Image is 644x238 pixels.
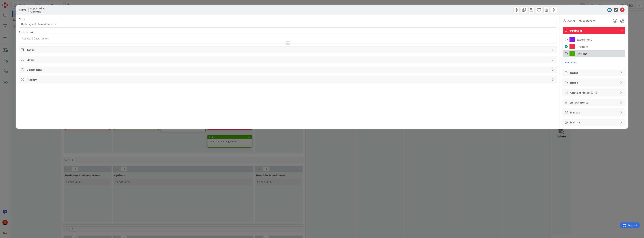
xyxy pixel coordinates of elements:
span: ( 0/4 ) [591,91,597,94]
span: Metrics [570,120,618,125]
span: Support [8,1,17,5]
span: Mirrors [570,110,618,115]
span: Tasks [27,48,550,52]
span: Comments [27,67,550,72]
span: Attachments [570,100,618,105]
span: Problem [570,28,618,33]
b: Options [30,10,45,13]
b: 127 [22,8,26,12]
span: Options [577,51,587,56]
span: Links [27,57,550,62]
span: Edit Labels... [563,60,625,64]
input: type card name here... [19,21,557,28]
span: Block [570,80,618,85]
label: Title [19,17,25,21]
span: Problem [577,44,588,49]
span: Watchers [583,19,595,23]
span: Custom Fields [570,90,618,95]
span: History [27,77,550,82]
span: ID [19,8,26,12]
span: Description [19,30,34,34]
span: PopcornFlow [30,7,45,10]
span: Owner [567,19,575,23]
span: Experiment [577,37,592,42]
span: Dates [570,70,618,75]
